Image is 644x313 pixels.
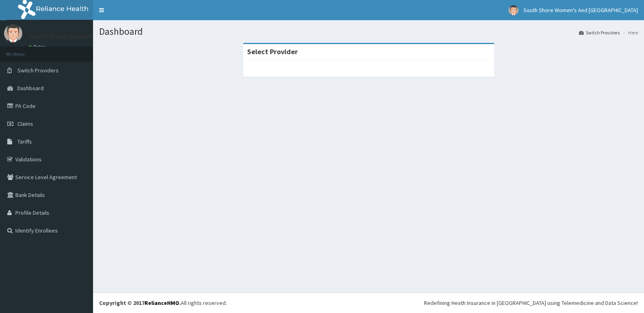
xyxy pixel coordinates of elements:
[144,299,179,307] a: RelianceHMO
[4,24,22,42] img: User Image
[93,292,644,313] footer: All rights reserved.
[621,29,638,36] li: Here
[17,120,33,127] span: Claims
[508,5,519,15] img: User Image
[17,138,32,145] span: Tariffs
[424,299,638,307] div: Redefining Heath Insurance in [GEOGRAPHIC_DATA] using Telemedicine and Data Science!
[99,299,181,307] strong: Copyright © 2017 .
[17,85,44,92] span: Dashboard
[28,33,180,40] p: South Shore Women's And [GEOGRAPHIC_DATA]
[247,47,298,56] strong: Select Provider
[17,67,59,74] span: Switch Providers
[523,6,638,14] span: South Shore Women's And [GEOGRAPHIC_DATA]
[28,44,48,50] a: Online
[99,26,638,37] h1: Dashboard
[579,29,620,36] a: Switch Providers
